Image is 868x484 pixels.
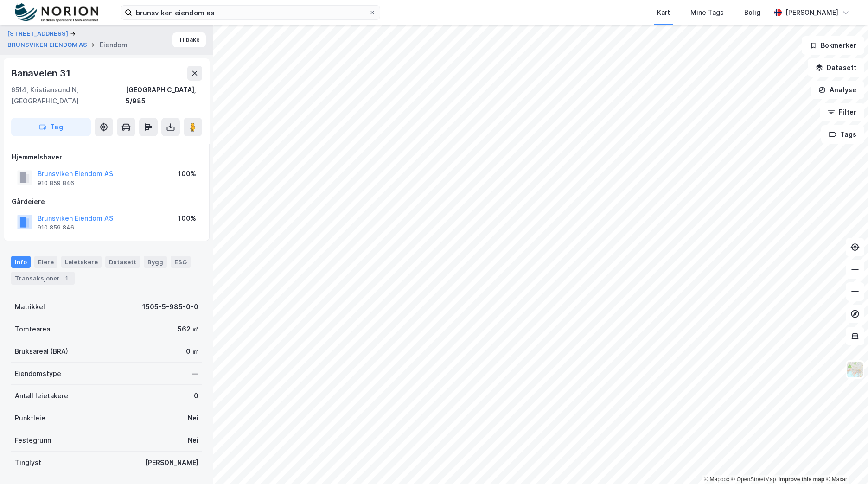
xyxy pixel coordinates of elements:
[38,179,74,187] div: 910 859 846
[15,435,51,446] div: Festegrunn
[846,361,864,378] img: Z
[15,413,45,424] div: Punktleie
[62,274,71,283] div: 1
[34,256,57,268] div: Eiere
[144,256,167,268] div: Bygg
[731,476,776,483] a: OpenStreetMap
[744,7,760,18] div: Bolig
[194,390,198,401] div: 0
[657,7,670,18] div: Kart
[7,29,70,38] button: [STREET_ADDRESS]
[690,7,724,18] div: Mine Tags
[38,224,74,231] div: 910 859 846
[11,118,91,136] button: Tag
[172,32,206,47] button: Tilbake
[822,439,868,484] iframe: Chat Widget
[779,476,824,483] a: Improve this map
[188,435,198,446] div: Nei
[15,3,98,22] img: norion-logo.80e7a08dc31c2e691866.png
[820,103,864,121] button: Filter
[178,324,198,335] div: 562 ㎡
[126,84,202,107] div: [GEOGRAPHIC_DATA], 5/985
[145,457,198,468] div: [PERSON_NAME]
[178,213,196,224] div: 100%
[132,6,369,19] input: Søk på adresse, matrikkel, gårdeiere, leietakere eller personer
[178,168,196,179] div: 100%
[7,40,89,50] button: BRUNSVIKEN EIENDOM AS
[186,346,198,357] div: 0 ㎡
[808,58,864,77] button: Datasett
[15,346,68,357] div: Bruksareal (BRA)
[142,301,198,312] div: 1505-5-985-0-0
[188,413,198,424] div: Nei
[61,256,102,268] div: Leietakere
[11,272,75,285] div: Transaksjoner
[105,256,140,268] div: Datasett
[821,125,864,144] button: Tags
[11,256,31,268] div: Info
[15,324,52,335] div: Tomteareal
[704,476,729,483] a: Mapbox
[12,152,202,163] div: Hjemmelshaver
[785,7,838,18] div: [PERSON_NAME]
[15,368,61,379] div: Eiendomstype
[171,256,191,268] div: ESG
[11,66,72,81] div: Banaveien 31
[12,196,202,207] div: Gårdeiere
[811,81,864,99] button: Analyse
[15,457,41,468] div: Tinglyst
[11,84,126,107] div: 6514, Kristiansund N, [GEOGRAPHIC_DATA]
[822,439,868,484] div: Kontrollprogram for chat
[192,368,198,379] div: —
[15,390,68,401] div: Antall leietakere
[100,39,128,51] div: Eiendom
[15,301,45,312] div: Matrikkel
[802,36,864,55] button: Bokmerker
